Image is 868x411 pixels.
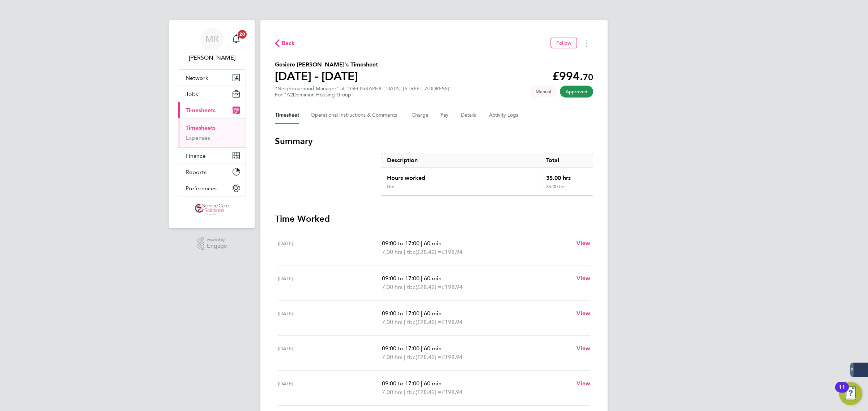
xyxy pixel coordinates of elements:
[275,60,378,69] h2: Gesiere [PERSON_NAME]'s Timesheet
[275,107,299,124] button: Timesheet
[382,380,420,387] span: 09:00 to 17:00
[404,389,405,395] span: |
[552,69,593,83] app-decimal: £994.
[275,86,452,98] div: "Neighbourhood Manager" at "[GEOGRAPHIC_DATA], [STREET_ADDRESS]"
[424,275,442,282] span: 60 min
[839,382,862,405] button: Open Resource Center, 11 new notifications
[576,274,590,283] a: View
[186,134,210,141] a: Expenses
[576,379,590,388] a: View
[424,345,442,352] span: 60 min
[421,240,422,247] span: |
[178,53,246,62] span: Matt Robson
[560,86,593,98] span: This timesheet has been approved.
[421,380,422,387] span: |
[382,284,403,290] span: 7.00 hrs
[207,243,227,249] span: Engage
[407,318,416,326] span: tbc
[407,388,416,397] span: tbc
[540,168,593,184] div: 35.00 hrs
[407,248,416,256] span: tbc
[576,380,590,387] span: View
[442,319,463,325] span: £198.94
[576,345,590,352] span: View
[407,353,416,362] span: tbc
[407,283,416,291] span: tbc
[186,107,216,114] span: Timesheets
[382,354,403,360] span: 7.00 hrs
[404,248,405,255] span: |
[382,275,420,282] span: 09:00 to 17:00
[381,153,540,168] div: Description
[416,389,442,395] span: (£28.42) =
[197,237,227,251] a: Powered byEngage
[576,310,590,317] span: View
[576,344,590,353] a: View
[576,240,590,247] span: View
[178,180,246,196] button: Preferences
[416,248,442,255] span: (£28.42) =
[275,39,295,48] button: Back
[442,248,463,255] span: £198.94
[311,107,400,124] button: Operational Instructions & Comments
[540,184,593,195] div: 35.00 hrs
[382,319,403,325] span: 7.00 hrs
[382,345,420,352] span: 09:00 to 17:00
[186,91,198,98] span: Jobs
[178,86,246,102] button: Jobs
[381,168,540,184] div: Hours worked
[404,354,405,360] span: |
[205,34,219,44] span: MR
[178,164,246,180] button: Reports
[580,38,593,49] button: Timesheets Menu
[186,169,207,176] span: Reports
[178,102,246,118] button: Timesheets
[382,310,420,317] span: 09:00 to 17:00
[178,204,246,215] a: Go to home page
[424,240,442,247] span: 60 min
[550,38,577,48] button: Follow
[540,153,593,168] div: Total
[583,72,593,82] span: 70
[275,92,452,98] div: For "A2Dominion Housing Group"
[382,389,403,395] span: 7.00 hrs
[278,344,382,362] div: [DATE]
[186,185,217,192] span: Preferences
[461,107,477,124] button: Details
[556,40,571,46] span: Follow
[421,345,422,352] span: |
[404,319,405,325] span: |
[282,39,295,48] span: Back
[178,118,246,147] div: Timesheets
[576,275,590,282] span: View
[195,204,229,215] img: servicecare-logo-retina.png
[278,274,382,291] div: [DATE]
[530,86,557,98] span: This timesheet was manually created.
[839,387,845,397] div: 11
[424,310,442,317] span: 60 min
[489,107,519,124] button: Activity Logs
[442,284,463,290] span: £198.94
[186,124,216,131] a: Timesheets
[169,20,255,228] nav: Main navigation
[576,239,590,248] a: View
[207,237,227,243] span: Powered by
[416,354,442,360] span: (£28.42) =
[442,354,463,360] span: £198.94
[278,239,382,256] div: [DATE]
[278,379,382,397] div: [DATE]
[278,309,382,326] div: [DATE]
[178,148,246,164] button: Finance
[275,213,593,225] h3: Time Worked
[387,184,394,190] div: tbc
[421,275,422,282] span: |
[186,152,206,159] span: Finance
[178,70,246,86] button: Network
[275,135,593,147] h3: Summary
[381,153,593,196] div: Summary
[275,69,378,83] h1: [DATE] - [DATE]
[186,74,208,81] span: Network
[416,319,442,325] span: (£28.42) =
[442,389,463,395] span: £198.94
[382,248,403,255] span: 7.00 hrs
